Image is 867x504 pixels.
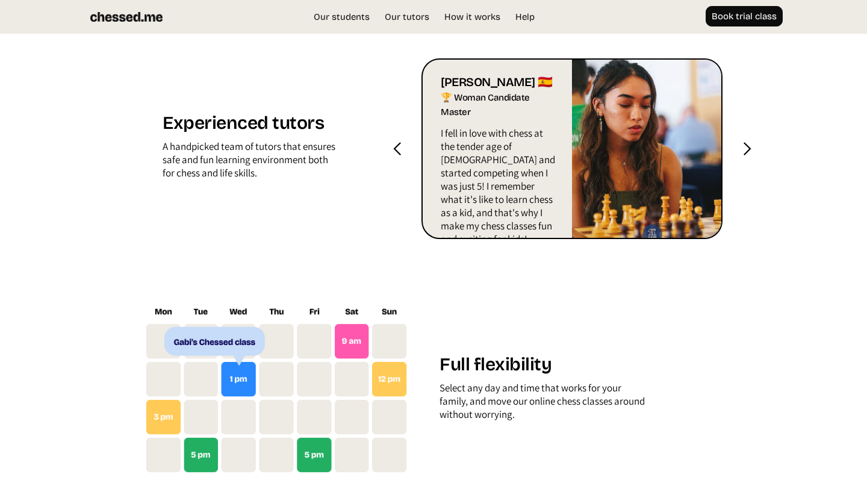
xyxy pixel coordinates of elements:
a: How it works [438,11,506,23]
h1: Experienced tutors [163,112,336,140]
div: Select any day and time that works for your family, and move our online chess classes around with... [440,381,650,427]
div: 🏆 Woman Candidate Master [441,90,557,120]
p: I fell in love with chess at the tender age of [DEMOGRAPHIC_DATA] and started competing when I wa... [441,126,557,252]
a: Our tutors [379,11,435,23]
div: [PERSON_NAME] 🇪🇸 [441,75,557,90]
a: Book trial class [706,6,783,26]
a: Our students [308,11,376,23]
div: A handpicked team of tutors that ensures safe and fun learning environment both for chess and lif... [163,140,336,185]
a: Help [509,11,541,23]
h1: Full flexibility [440,353,650,381]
